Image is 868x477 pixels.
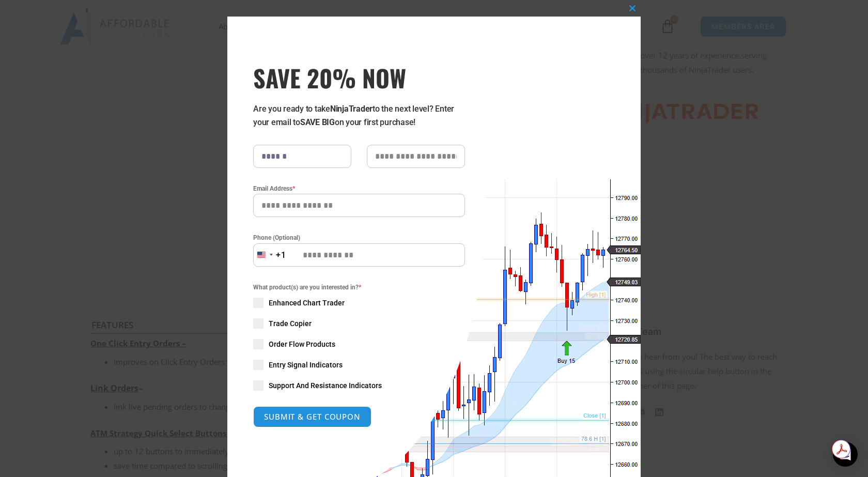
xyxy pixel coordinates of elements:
strong: SAVE BIG [300,117,335,127]
span: Support And Resistance Indicators [269,380,382,391]
span: Order Flow Products [269,339,335,349]
label: Order Flow Products [253,339,465,349]
div: +1 [276,249,286,262]
label: Email Address [253,183,465,194]
span: SAVE 20% NOW [253,63,465,92]
label: Enhanced Chart Trader [253,298,465,308]
label: Entry Signal Indicators [253,360,465,370]
label: Support And Resistance Indicators [253,380,465,391]
span: Entry Signal Indicators [269,360,343,370]
button: Selected country [253,243,286,267]
span: Enhanced Chart Trader [269,298,345,308]
label: Phone (Optional) [253,233,465,243]
strong: NinjaTrader [330,104,373,114]
label: Trade Copier [253,318,465,329]
span: Trade Copier [269,318,312,329]
p: Are you ready to take to the next level? Enter your email to on your first purchase! [253,102,465,129]
span: What product(s) are you interested in? [253,282,465,293]
button: SUBMIT & GET COUPON [253,406,371,427]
